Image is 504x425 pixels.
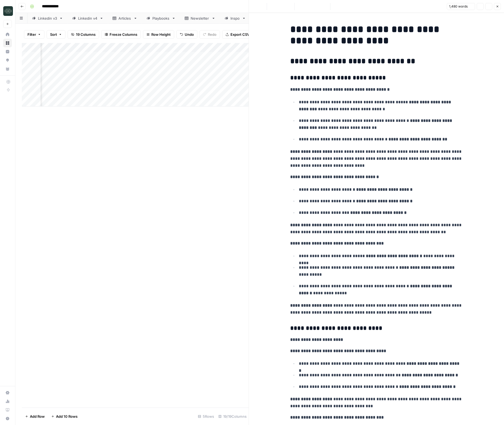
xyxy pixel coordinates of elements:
span: Sort [50,32,57,37]
span: Undo [185,32,194,37]
span: 1,480 words [449,4,468,9]
span: Export CSV [230,32,250,37]
button: Add 10 Rows [48,412,81,421]
a: Articles [108,13,142,24]
span: Redo [208,32,216,37]
button: Sort [47,30,65,39]
button: Add Row [22,412,48,421]
button: Undo [176,30,197,39]
span: Freeze Columns [110,32,137,37]
button: Workspace: Catalyst [3,4,12,18]
button: Freeze Columns [101,30,141,39]
img: Catalyst Logo [3,6,13,16]
button: 1,480 words [447,3,475,10]
div: Linkedin v4 [78,16,97,21]
button: Help + Support [3,414,12,423]
span: 19 Columns [76,32,96,37]
button: Redo [199,30,220,39]
a: Settings [3,388,12,397]
div: Inspo [230,16,240,21]
span: Filter [27,32,36,37]
div: Articles [118,16,131,21]
div: 19/19 Columns [216,412,249,421]
button: 19 Columns [68,30,99,39]
a: Inspo [220,13,250,24]
div: 5 Rows [196,412,216,421]
button: Row Height [143,30,174,39]
a: Browse [3,39,12,47]
button: Export CSV [222,30,253,39]
span: Row Height [151,32,171,37]
a: Linkedin v4 [68,13,108,24]
div: Playbooks [152,16,170,21]
a: Playbooks [142,13,180,24]
a: Learning Hub [3,406,12,414]
div: Newsletter [191,16,209,21]
a: Newsletter [180,13,220,24]
span: Add Row [30,414,45,419]
span: Add 10 Rows [56,414,78,419]
button: Filter [24,30,44,39]
a: Opportunities [3,56,12,65]
a: Home [3,30,12,39]
div: Linkedin v3 [38,16,57,21]
a: Insights [3,47,12,56]
a: Linkedin v3 [27,13,68,24]
a: Your Data [3,65,12,73]
a: Usage [3,397,12,406]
